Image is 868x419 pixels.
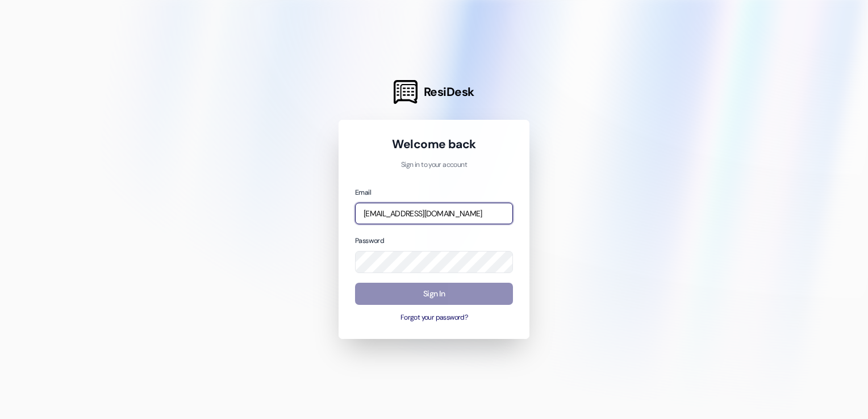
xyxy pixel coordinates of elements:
[355,160,513,170] p: Sign in to your account
[355,136,513,152] h1: Welcome back
[355,188,371,197] label: Email
[424,84,474,100] span: ResiDesk
[355,203,513,225] input: name@example.com
[355,313,513,323] button: Forgot your password?
[394,80,418,104] img: ResiDesk Logo
[355,283,513,305] button: Sign In
[355,236,384,245] label: Password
